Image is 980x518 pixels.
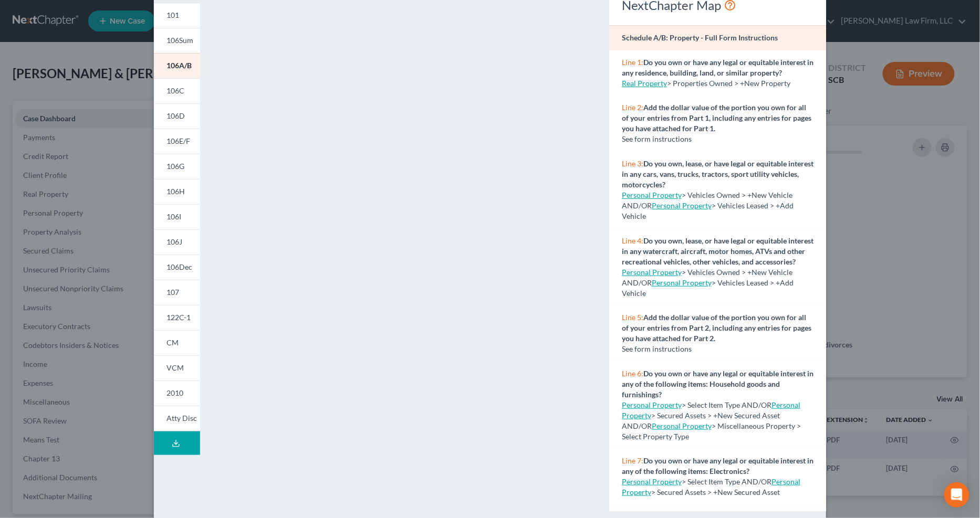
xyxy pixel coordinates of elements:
[166,288,179,297] span: 107
[154,103,200,129] a: 106D
[154,305,200,330] a: 122C-1
[622,103,811,133] strong: Add the dollar value of the portion you own for all of your entries from Part 1, including any en...
[166,414,197,422] span: Atty Disc
[622,400,682,409] a: Personal Property
[652,201,712,210] a: Personal Property
[166,61,192,70] span: 106A/B
[622,191,793,210] span: > Vehicles Owned > +New Vehicle AND/OR
[622,278,794,298] span: > Vehicles Leased > +Add Vehicle
[652,421,712,430] a: Personal Property
[154,129,200,154] a: 106E/F
[622,456,814,475] strong: Do you own or have any legal or equitable interest in any of the following items: Electronics?
[622,477,772,486] span: > Select Item Type AND/OR
[622,268,793,287] span: > Vehicles Owned > +New Vehicle AND/OR
[166,36,193,45] span: 106Sum
[166,111,185,120] span: 106D
[154,255,200,280] a: 106Dec
[622,400,800,420] a: Personal Property
[622,191,682,199] a: Personal Property
[667,79,790,88] span: > Properties Owned > +New Property
[166,338,179,347] span: CM
[652,278,712,287] a: Personal Property
[154,28,200,53] a: 106Sum
[622,236,643,245] span: Line 4:
[154,53,200,78] a: 106A/B
[154,3,200,28] a: 101
[154,229,200,255] a: 106J
[166,136,190,145] span: 106E/F
[622,313,811,343] strong: Add the dollar value of the portion you own for all of your entries from Part 2, including any en...
[622,236,814,266] strong: Do you own, lease, or have legal or equitable interest in any watercraft, aircraft, motor homes, ...
[944,482,969,508] div: Open Intercom Messenger
[622,159,643,168] span: Line 3:
[622,369,643,378] span: Line 6:
[166,86,184,95] span: 106C
[622,313,643,322] span: Line 5:
[622,79,667,88] a: Real Property
[166,10,179,19] span: 101
[154,78,200,103] a: 106C
[166,363,184,372] span: VCM
[154,380,200,406] a: 2010
[166,262,192,271] span: 106Dec
[166,313,191,322] span: 122C-1
[154,280,200,305] a: 107
[622,58,643,67] span: Line 1:
[622,33,778,42] strong: Schedule A/B: Property - Full Form Instructions
[622,477,682,486] a: Personal Property
[154,154,200,179] a: 106G
[622,134,692,143] span: See form instructions
[166,212,181,221] span: 106I
[154,204,200,229] a: 106I
[154,406,200,431] a: Atty Disc
[154,330,200,355] a: CM
[622,400,800,430] span: > Secured Assets > +New Secured Asset AND/OR
[622,159,814,189] strong: Do you own, lease, or have legal or equitable interest in any cars, vans, trucks, tractors, sport...
[166,162,184,171] span: 106G
[622,456,643,465] span: Line 7:
[166,388,183,397] span: 2010
[622,201,794,220] span: > Vehicles Leased > +Add Vehicle
[622,58,814,77] strong: Do you own or have any legal or equitable interest in any residence, building, land, or similar p...
[622,400,772,409] span: > Select Item Type AND/OR
[154,355,200,380] a: VCM
[622,344,692,353] span: See form instructions
[622,421,801,441] span: > Miscellaneous Property > Select Property Type
[154,179,200,204] a: 106H
[622,369,814,399] strong: Do you own or have any legal or equitable interest in any of the following items: Household goods...
[622,103,643,112] span: Line 2:
[166,237,182,246] span: 106J
[166,187,185,196] span: 106H
[622,268,682,277] a: Personal Property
